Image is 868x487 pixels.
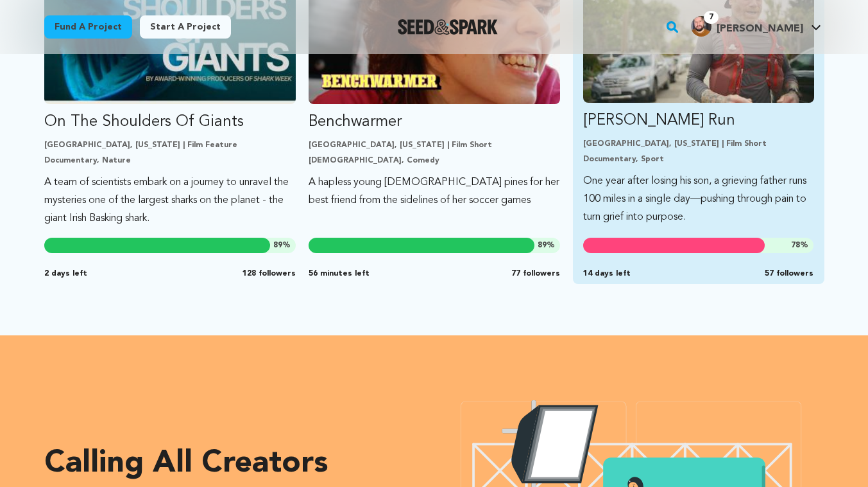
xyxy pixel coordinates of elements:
[44,155,296,166] p: Documentary, Nature
[583,111,814,131] p: [PERSON_NAME] Run
[765,269,813,279] span: 57 followers
[704,11,719,24] span: 7
[44,15,132,39] a: Fund a project
[583,269,631,279] span: 14 days left
[583,172,814,226] p: One year after losing his son, a grieving father runs 100 miles in a single day—pushing through p...
[44,448,429,479] h3: Calling all creators
[717,24,803,34] span: [PERSON_NAME]
[44,112,296,132] p: On The Shoulders Of Giants
[44,269,87,279] span: 2 days left
[538,240,555,251] span: %
[309,140,560,150] p: [GEOGRAPHIC_DATA], [US_STATE] | Film Short
[398,19,498,35] img: Seed&Spark Logo Dark Mode
[538,242,547,249] span: 89
[791,242,800,249] span: 78
[309,173,560,209] p: A hapless young [DEMOGRAPHIC_DATA] pines for her best friend from the sidelines of her soccer games
[44,173,296,227] p: A team of scientists embark on a journey to unravel the mysteries one of the largest sharks on th...
[309,269,370,279] span: 56 minutes left
[273,242,282,249] span: 89
[583,154,814,164] p: Documentary, Sport
[691,16,803,37] div: Chris R.'s Profile
[688,13,824,37] a: Chris R.'s Profile
[243,269,296,279] span: 128 followers
[511,269,560,279] span: 77 followers
[583,139,814,149] p: [GEOGRAPHIC_DATA], [US_STATE] | Film Short
[44,140,296,150] p: [GEOGRAPHIC_DATA], [US_STATE] | Film Feature
[398,19,498,35] a: Seed&Spark Homepage
[309,155,560,166] p: [DEMOGRAPHIC_DATA], Comedy
[140,15,231,39] a: Start a project
[309,112,560,132] p: Benchwarmer
[791,240,808,251] span: %
[688,13,824,40] span: Chris R.'s Profile
[273,240,291,251] span: %
[691,16,711,37] img: 3853b2337ac1a245.jpg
